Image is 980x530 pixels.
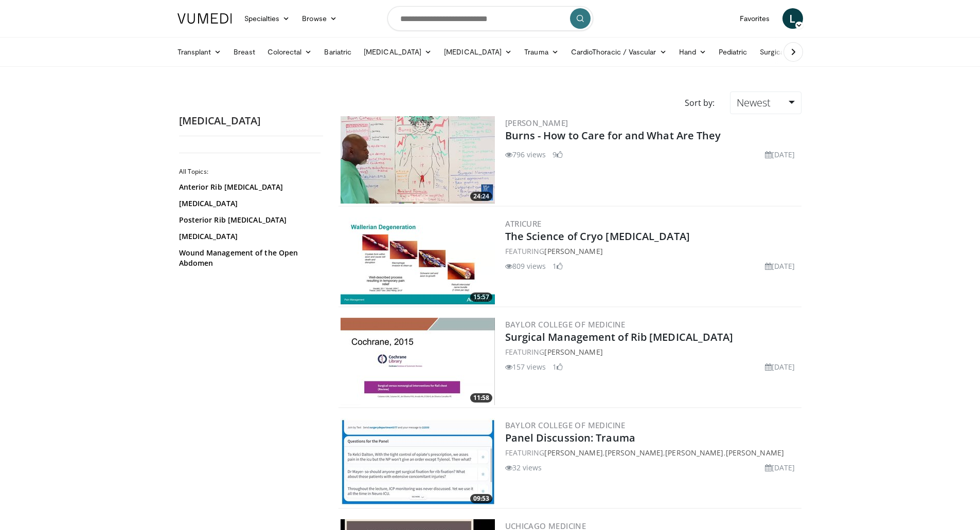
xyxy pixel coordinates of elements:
a: Newest [730,92,801,114]
a: 11:58 [341,318,495,405]
div: FEATURING [505,246,799,257]
a: CardioThoracic / Vascular [565,42,673,62]
li: 157 views [505,361,546,372]
a: [MEDICAL_DATA] [358,42,438,62]
img: 6902c2f7-788c-4c92-af45-a7a6369d707e.300x170_q85_crop-smart_upscale.jpg [341,318,495,405]
a: Baylor College of Medicine [505,420,626,430]
h2: [MEDICAL_DATA] [179,114,323,127]
a: Surgical Oncology [754,42,836,62]
li: 796 views [505,149,546,160]
img: 12783bbf-1085-44b8-851a-e6eb3e2e4c95.300x170_q85_crop-smart_upscale.jpg [341,418,495,506]
a: Pediatric [712,42,754,62]
span: 15:57 [470,293,492,302]
a: Trauma [518,42,565,62]
span: Newest [737,96,771,109]
a: Browse [296,8,343,29]
h2: All Topics: [179,168,320,176]
a: Transplant [171,42,228,62]
a: [PERSON_NAME] [544,246,602,256]
a: Colorectal [261,42,318,62]
span: 09:53 [470,494,492,503]
a: Hand [673,42,712,62]
li: 1 [553,361,563,372]
li: 1 [553,261,563,271]
a: Wound Management of the Open Abdomen [179,248,318,268]
a: 09:53 [341,418,495,506]
li: 9 [553,149,563,160]
a: AtriCure [505,218,542,229]
a: [PERSON_NAME] [726,448,784,458]
a: Surgical Management of Rib [MEDICAL_DATA] [505,330,734,344]
img: VuMedi Logo [177,13,232,24]
a: Burns - How to Care for and What Are They [505,129,721,142]
a: [MEDICAL_DATA] [179,198,318,209]
a: [MEDICAL_DATA] [179,231,318,242]
a: [MEDICAL_DATA] [438,42,518,62]
a: [PERSON_NAME] [544,347,602,357]
a: Panel Discussion: Trauma [505,431,635,445]
a: Favorites [734,8,776,29]
span: 11:58 [470,393,492,403]
li: [DATE] [765,261,795,271]
a: Posterior Rib [MEDICAL_DATA] [179,215,318,225]
a: [PERSON_NAME] [605,448,663,458]
a: Specialties [238,8,296,29]
a: [PERSON_NAME] [665,448,723,458]
li: 32 views [505,462,542,473]
a: [PERSON_NAME] [544,448,602,458]
div: FEATURING , , , [505,447,799,458]
a: Anterior Rib [MEDICAL_DATA] [179,182,318,192]
a: 24:24 [341,116,495,204]
div: Sort by: [677,92,722,114]
a: 15:57 [341,217,495,304]
span: 24:24 [470,192,492,201]
img: b343e937-d562-425b-a0e6-523771f25edc.300x170_q85_crop-smart_upscale.jpg [341,217,495,304]
a: [PERSON_NAME] [505,118,568,128]
div: FEATURING [505,346,799,357]
li: [DATE] [765,462,795,473]
input: Search topics, interventions [387,6,593,31]
img: 2df5df4a-1d9b-4e51-8228-18860a616900.300x170_q85_crop-smart_upscale.jpg [341,116,495,204]
a: Baylor College of Medicine [505,319,626,330]
a: The Science of Cryo [MEDICAL_DATA] [505,229,690,243]
a: Breast [227,42,261,62]
a: L [782,8,803,29]
a: Bariatric [318,42,358,62]
li: [DATE] [765,361,795,372]
li: [DATE] [765,149,795,160]
li: 809 views [505,261,546,271]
